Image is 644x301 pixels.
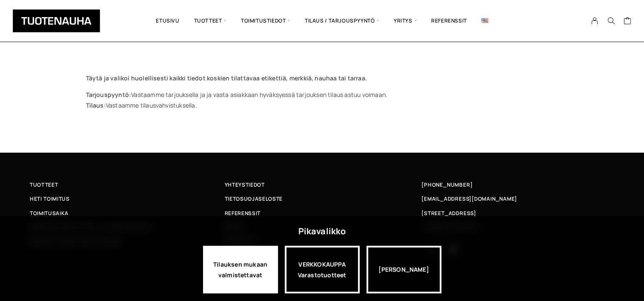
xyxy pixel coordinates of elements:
div: VERKKOKAUPPA Varastotuotteet [285,246,360,293]
p: Vastaamme tarjouksella ja ja vasta asiakkaan hyväksyessä tarjouksen tilaus astuu voimaan. Vastaam... [86,89,558,111]
a: VERKKOKAUPPAVarastotuotteet [285,246,360,293]
span: Toimitustiedot [234,6,298,35]
a: Heti toimitus [30,194,225,203]
span: Toimitusaika [30,209,69,218]
span: Tuotteet [187,6,234,35]
a: Cart [623,17,631,27]
div: [PERSON_NAME] [366,246,441,293]
span: Tuotteet [30,180,58,189]
span: [STREET_ADDRESS] [421,209,476,218]
span: Yhteystiedot [225,180,265,189]
a: [PHONE_NUMBER] [421,180,472,189]
span: Tilaus / Tarjouspyyntö [298,6,386,35]
div: Pikavalikko [298,224,346,239]
span: Yritys [386,6,424,35]
a: Yhteystiedot [225,180,420,189]
a: Referenssit [225,209,420,218]
img: English [481,18,488,23]
img: Tuotenauha Oy [13,9,100,32]
span: Heti toimitus [30,194,70,203]
a: Referenssit [424,6,474,35]
span: Referenssit [225,209,260,218]
a: Etusivu [149,6,186,35]
a: My Account [587,17,603,25]
a: Tietosuojaseloste [225,194,420,203]
strong: Tilaus: [86,101,106,109]
span: Tietosuojaseloste [225,194,283,203]
button: Search [603,17,619,25]
strong: Tarjouspyyntö: [86,91,132,99]
a: Tuotteet [30,180,225,189]
strong: Täytä ja valikoi huolellisesti kaikki tiedot koskien tilattavaa etikettiä, merkkiä, nauhaa tai ta... [86,74,367,82]
a: Tilauksen mukaan valmistettavat [203,246,278,293]
a: [EMAIL_ADDRESS][DOMAIN_NAME] [421,194,517,203]
a: Toimitusaika [30,209,225,218]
